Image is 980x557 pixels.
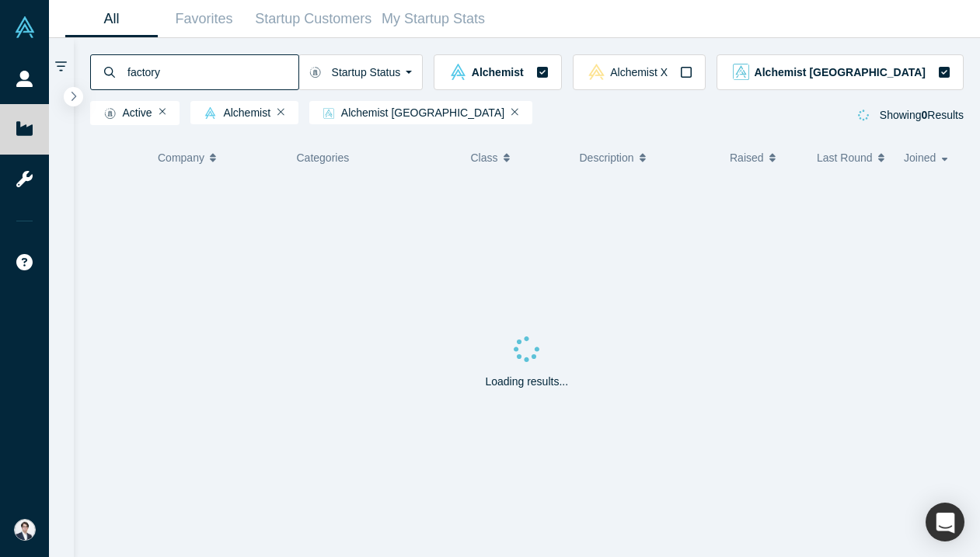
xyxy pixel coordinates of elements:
[730,141,800,174] button: Raised
[485,374,568,390] p: Loading results...
[610,67,668,78] span: Alchemist X
[204,107,216,119] img: alchemist Vault Logo
[159,106,166,117] button: Remove Filter
[126,54,298,90] input: Search by company name, class, customer, one-liner or category
[14,16,36,38] img: Alchemist Vault Logo
[817,141,888,174] button: Last Round
[471,141,556,174] button: Class
[158,1,250,37] a: Favorites
[316,107,504,119] span: Alchemist [GEOGRAPHIC_DATA]
[904,141,953,174] button: Joined
[730,141,764,174] span: Raised
[158,141,204,174] span: Company
[580,141,634,174] span: Description
[755,67,926,78] span: Alchemist [GEOGRAPHIC_DATA]
[880,109,964,121] span: Showing Results
[511,106,518,117] button: Remove Filter
[65,1,158,37] a: All
[717,54,964,90] button: alchemist_aj Vault LogoAlchemist [GEOGRAPHIC_DATA]
[434,54,561,90] button: alchemist Vault LogoAlchemist
[588,64,605,80] img: alchemistx Vault Logo
[297,151,350,164] span: Categories
[298,54,424,90] button: Startup Status
[904,141,936,174] span: Joined
[323,108,334,119] img: alchemist_aj Vault Logo
[309,66,321,78] img: Startup status
[197,107,270,120] span: Alchemist
[817,141,873,174] span: Last Round
[14,519,36,541] img: Eisuke Shimizu's Account
[158,141,272,174] button: Company
[580,141,714,174] button: Description
[450,64,466,80] img: alchemist Vault Logo
[250,1,377,37] a: Startup Customers
[277,106,284,117] button: Remove Filter
[922,109,928,121] strong: 0
[97,107,152,120] span: Active
[377,1,490,37] a: My Startup Stats
[733,64,749,80] img: alchemist_aj Vault Logo
[104,107,116,120] img: Startup status
[573,54,706,90] button: alchemistx Vault LogoAlchemist X
[472,67,524,78] span: Alchemist
[471,141,498,174] span: Class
